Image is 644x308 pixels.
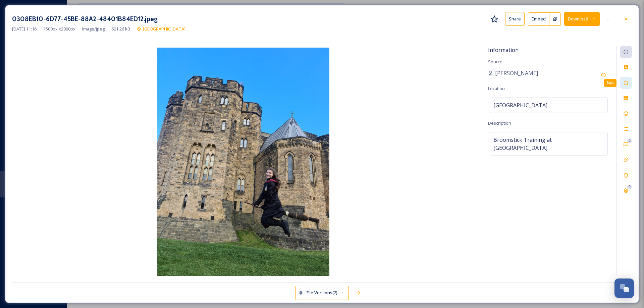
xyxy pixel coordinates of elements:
[627,138,632,143] div: 0
[493,136,604,152] span: Broomstick Training at [GEOGRAPHIC_DATA]
[488,46,519,54] span: Information
[488,85,505,91] span: Location
[528,12,549,26] button: Embed
[82,26,105,32] span: image/jpeg
[505,12,525,26] button: Share
[111,26,130,32] span: 601.26 kB
[495,69,538,77] span: [PERSON_NAME]
[564,12,600,26] button: Download
[143,26,185,32] span: [GEOGRAPHIC_DATA]
[12,48,474,277] img: 0308EB10-6D77-45BE-88A2-48401B84ED12.jpeg
[12,14,158,24] h3: 0308EB10-6D77-45BE-88A2-48401B84ED12.jpeg
[12,26,37,32] span: [DATE] 11:16
[488,120,511,126] span: Description
[488,59,502,65] span: Source
[604,79,616,86] div: Tags
[43,26,75,32] span: 1500 px x 2000 px
[493,101,547,109] span: [GEOGRAPHIC_DATA]
[295,286,349,300] button: File Versions(2)
[614,279,634,298] button: Open Chat
[627,185,632,189] div: 0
